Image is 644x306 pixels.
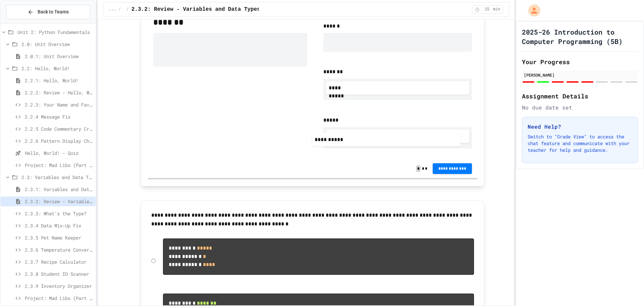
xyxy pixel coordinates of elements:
span: / [126,7,129,12]
span: 2.0.1: Unit Overview [25,53,93,60]
button: Back to Teams [6,5,90,19]
span: 2.3.7 Recipe Calculator [25,258,93,265]
div: No due date set [522,103,638,112]
span: Project: Mad Libs (Part 2) [25,295,93,302]
span: 2.2.5 Code Commentary Creator [25,125,93,132]
span: 2.3.2: Review - Variables and Data Types [25,198,93,205]
span: / [118,7,121,12]
span: 2.3.4 Data Mix-Up Fix [25,222,93,229]
span: 2.2.4 Message Fix [25,113,93,120]
span: 2.3: Variables and Data Types [21,174,93,181]
span: 2.3.5 Pet Name Keeper [25,234,93,241]
p: Switch to "Grade View" to access the chat feature and communicate with your teacher for help and ... [528,133,632,154]
h3: Need Help? [528,123,632,131]
span: 2.3.1: Variables and Data Types [25,186,93,193]
span: Hello, World! - Quiz [25,149,93,157]
h2: Assignment Details [522,91,638,101]
span: 2.3.9 Inventory Organizer [25,282,93,290]
span: 2.2.1: Hello, World! [25,77,93,84]
span: 15 [482,7,492,12]
span: 2.2.3: Your Name and Favorite Movie [25,101,93,108]
span: 2.2: Hello, World! [21,65,93,72]
span: Unit 2: Python Fundamentals [17,29,93,36]
span: 2.3.2: Review - Variables and Data Types [131,5,260,13]
span: 2.3.6 Temperature Converter [25,246,93,253]
div: My Account [521,3,542,18]
span: 2.0: Unit Overview [21,41,93,48]
span: 2.3.8 Student ID Scanner [25,270,93,277]
span: 2.2.2: Review - Hello, World! [25,89,93,96]
span: Back to Teams [38,8,69,15]
span: 2.2.6 Pattern Display Challenge [25,137,93,144]
span: 2.3.3: What's the Type? [25,210,93,217]
h2: Your Progress [522,57,638,67]
span: min [493,7,500,12]
span: ... [109,7,116,12]
div: [PERSON_NAME] [524,72,636,78]
span: Project: Mad Libs (Part 1) [25,162,93,169]
h1: 2025-26 Introduction to Computer Programming (5B) [522,27,638,46]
